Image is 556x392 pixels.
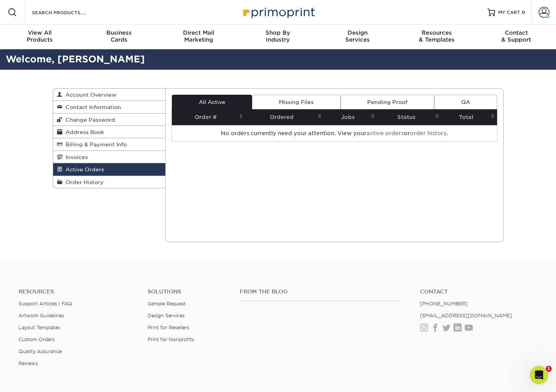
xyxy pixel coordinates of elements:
[397,29,477,36] span: Resources
[318,25,397,49] a: DesignServices
[397,25,477,49] a: Resources& Templates
[240,4,317,20] img: Primoprint
[53,114,166,126] a: Change Password
[238,25,317,49] a: Shop ByIndustry
[318,29,397,43] div: Services
[18,313,64,318] a: Artwork Guidelines
[434,95,497,109] a: QA
[522,10,525,15] span: 0
[238,29,317,36] span: Shop By
[159,29,238,43] div: Marketing
[62,129,104,135] span: Address Book
[172,109,245,125] th: Order #
[62,92,116,98] span: Account Overview
[18,348,62,354] a: Quality Assurance
[53,176,166,188] a: Order History
[366,130,404,136] a: active orders
[477,29,556,43] div: & Support
[18,337,55,342] a: Custom Orders
[498,9,520,16] span: MY CART
[240,288,400,295] h4: From the Blog
[62,179,104,185] span: Order History
[546,366,552,372] span: 1
[18,288,136,295] h4: Resources
[420,313,512,318] a: [EMAIL_ADDRESS][DOMAIN_NAME]
[159,25,238,49] a: Direct MailMarketing
[18,360,38,366] a: Reviews
[53,151,166,163] a: Invoices
[245,109,324,125] th: Ordered
[53,89,166,101] a: Account Overview
[238,29,317,43] div: Industry
[442,109,497,125] th: Total
[341,95,434,109] a: Pending Proof
[53,101,166,113] a: Contact Information
[148,301,186,307] a: Sample Request
[420,301,468,307] a: [PHONE_NUMBER]
[79,29,159,43] div: Cards
[420,288,538,295] a: Contact
[53,163,166,176] a: Active Orders
[530,366,548,384] iframe: Intercom live chat
[18,325,60,330] a: Layout Templates
[148,337,194,342] a: Print for Nonprofits
[62,117,115,123] span: Change Password
[477,25,556,49] a: Contact& Support
[62,104,121,110] span: Contact Information
[79,29,159,36] span: Business
[53,126,166,138] a: Address Book
[148,325,189,330] a: Print for Resellers
[18,301,72,307] a: Support Articles | FAQ
[172,125,497,141] td: No orders currently need your attention. View your or .
[410,130,447,136] a: order history
[397,29,477,43] div: & Templates
[318,29,397,36] span: Design
[79,25,159,49] a: BusinessCards
[148,288,228,295] h4: Solutions
[62,141,127,147] span: Billing & Payment Info
[62,166,104,173] span: Active Orders
[159,29,238,36] span: Direct Mail
[172,95,252,109] a: All Active
[31,8,106,17] input: SEARCH PRODUCTS.....
[62,154,88,160] span: Invoices
[377,109,442,125] th: Status
[324,109,377,125] th: Jobs
[477,29,556,36] span: Contact
[148,313,185,318] a: Design Services
[53,138,166,151] a: Billing & Payment Info
[252,95,340,109] a: Missing Files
